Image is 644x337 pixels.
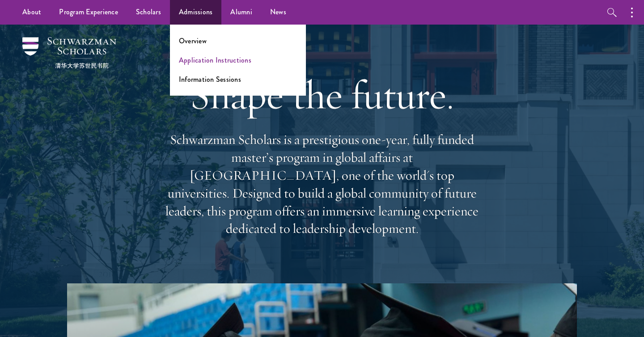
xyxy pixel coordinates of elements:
img: Schwarzman Scholars [22,37,116,68]
a: Overview [179,36,207,46]
a: Information Sessions [179,74,241,84]
p: Schwarzman Scholars is a prestigious one-year, fully funded master’s program in global affairs at... [161,131,483,238]
a: Application Instructions [179,55,251,65]
h1: Shape the future. [161,70,483,120]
